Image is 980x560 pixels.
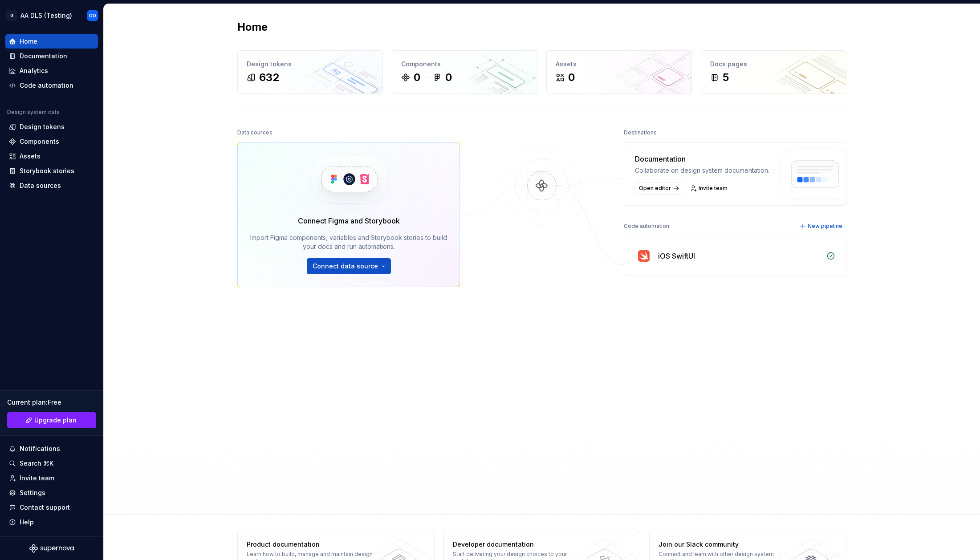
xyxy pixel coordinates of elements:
[453,540,582,549] div: Developer documentation
[7,109,60,116] div: Design system data
[5,64,98,78] a: Analytics
[5,164,98,178] a: Storybook stories
[797,220,846,232] button: New pipeline
[20,459,53,468] div: Search ⌘K
[20,518,34,527] div: Help
[710,60,837,69] div: Docs pages
[89,12,96,19] div: GD
[401,60,528,69] div: Components
[6,10,17,21] div: G
[5,120,98,134] a: Design tokens
[624,126,657,139] div: Destinations
[5,500,98,515] button: Contact support
[247,60,374,69] div: Design tokens
[20,181,61,190] div: Data sources
[2,6,102,25] button: GAA DLS (Testing)GD
[259,70,279,85] div: 632
[808,223,842,230] span: New pipeline
[445,70,452,85] div: 0
[639,185,671,192] span: Open editor
[5,34,98,49] a: Home
[20,81,73,90] div: Code automation
[568,70,575,85] div: 0
[5,134,98,149] a: Components
[5,486,98,500] a: Settings
[659,540,788,549] div: Join our Slack community
[20,122,65,131] div: Design tokens
[20,166,74,175] div: Storybook stories
[687,182,732,195] a: Invite team
[20,474,54,483] div: Invite team
[556,60,683,69] div: Assets
[635,182,682,195] a: Open editor
[723,70,729,85] div: 5
[5,149,98,163] a: Assets
[20,488,45,497] div: Settings
[29,544,74,553] svg: Supernova Logo
[5,442,98,456] button: Notifications
[7,412,96,428] a: Upgrade plan
[237,50,383,94] a: Design tokens632
[5,515,98,529] button: Help
[20,152,41,161] div: Assets
[699,185,728,192] span: Invite team
[392,50,537,94] a: Components00
[20,52,67,61] div: Documentation
[20,503,70,512] div: Contact support
[701,50,846,94] a: Docs pages5
[5,49,98,63] a: Documentation
[20,11,72,20] div: AA DLS (Testing)
[20,66,48,75] div: Analytics
[237,126,272,139] div: Data sources
[658,251,695,261] div: iOS SwiftUI
[20,137,59,146] div: Components
[5,471,98,485] a: Invite team
[313,262,378,271] span: Connect data source
[34,416,77,425] span: Upgrade plan
[5,179,98,193] a: Data sources
[20,37,37,46] div: Home
[635,166,769,175] div: Collaborate on design system documentation.
[250,233,447,251] div: Import Figma components, variables and Storybook stories to build your docs and run automations.
[414,70,420,85] div: 0
[635,154,769,164] div: Documentation
[7,398,96,407] div: Current plan : Free
[624,220,669,232] div: Code automation
[298,215,400,226] div: Connect Figma and Storybook
[307,258,391,274] button: Connect data source
[247,540,376,549] div: Product documentation
[20,444,60,453] div: Notifications
[546,50,692,94] a: Assets0
[5,456,98,471] button: Search ⌘K
[5,78,98,93] a: Code automation
[237,20,268,34] h2: Home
